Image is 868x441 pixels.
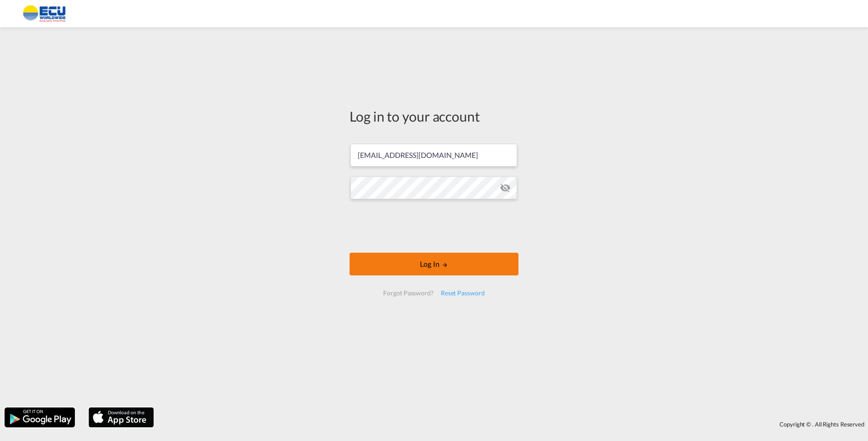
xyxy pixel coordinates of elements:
[350,107,518,126] div: Log in to your account
[437,285,488,301] div: Reset Password
[4,407,76,428] img: google.png
[365,208,503,244] iframe: reCAPTCHA
[14,4,75,24] img: 6cccb1402a9411edb762cf9624ab9cda.png
[350,253,518,275] button: LOGIN
[350,144,517,167] input: Enter email/phone number
[380,285,437,301] div: Forgot Password?
[500,182,511,193] md-icon: icon-eye-off
[88,407,155,428] img: apple.png
[158,416,868,432] div: Copyright © . All Rights Reserved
